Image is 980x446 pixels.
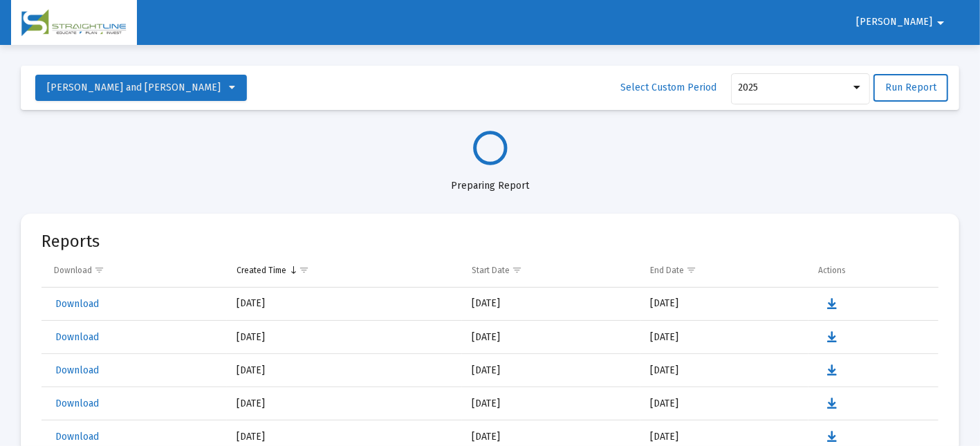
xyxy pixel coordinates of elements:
[41,234,100,248] mat-card-title: Reports
[856,17,932,28] span: [PERSON_NAME]
[739,82,759,93] span: 2025
[640,254,808,287] td: Column End Date
[94,265,104,275] span: Show filter options for column 'Download'
[55,431,99,443] span: Download
[686,265,696,275] span: Show filter options for column 'End Date'
[55,331,99,343] span: Download
[840,8,965,36] button: [PERSON_NAME]
[237,297,452,310] div: [DATE]
[227,254,461,287] td: Column Created Time
[640,387,808,420] td: [DATE]
[55,398,99,409] span: Download
[41,254,228,287] td: Column Download
[885,82,936,93] span: Run Report
[462,254,641,287] td: Column Start Date
[462,387,641,420] td: [DATE]
[55,298,99,310] span: Download
[55,364,99,376] span: Download
[462,288,641,321] td: [DATE]
[818,265,846,276] div: Actions
[47,82,221,93] span: [PERSON_NAME] and [PERSON_NAME]
[462,354,641,387] td: [DATE]
[237,265,286,276] div: Created Time
[640,354,808,387] td: [DATE]
[299,265,309,275] span: Show filter options for column 'Created Time'
[512,265,522,275] span: Show filter options for column 'Start Date'
[237,430,452,444] div: [DATE]
[873,74,948,102] button: Run Report
[237,364,452,378] div: [DATE]
[932,9,949,37] mat-icon: arrow_drop_down
[472,265,510,276] div: Start Date
[35,75,247,101] button: [PERSON_NAME] and [PERSON_NAME]
[640,321,808,354] td: [DATE]
[54,265,92,276] div: Download
[237,397,452,411] div: [DATE]
[237,331,452,344] div: [DATE]
[640,288,808,321] td: [DATE]
[620,82,716,93] span: Select Custom Period
[462,321,641,354] td: [DATE]
[21,165,959,193] div: Preparing Report
[650,265,684,276] div: End Date
[21,9,127,37] img: Dashboard
[808,254,939,287] td: Column Actions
